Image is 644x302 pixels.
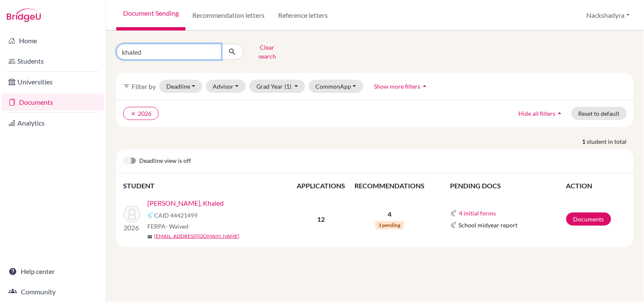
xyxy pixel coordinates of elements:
[512,107,571,120] button: Hide all filtersarrow_drop_up
[124,223,141,233] p: 2026
[116,44,222,60] input: Find student by name...
[556,109,564,117] i: arrow_drop_up
[582,137,587,146] strong: 1
[147,234,152,239] span: mail
[147,198,224,208] a: [PERSON_NAME], Khaled
[132,82,156,90] span: Filter by
[7,8,41,22] img: Bridge-U
[123,83,130,89] i: filter_list
[374,83,420,90] span: Show more filters
[297,182,345,190] span: APPLICATIONS
[123,180,293,191] th: STUDENT
[354,182,425,190] span: RECOMMENDATIONS
[2,32,104,49] a: Home
[583,7,634,23] button: Nackshadyra
[206,80,246,93] button: Advisor
[587,137,634,146] span: student in total
[450,182,501,190] span: PENDING DOCS
[2,53,104,70] a: Students
[2,263,104,280] a: Help center
[375,221,404,229] span: 3 pending
[123,107,159,120] button: clear2026
[147,212,154,218] img: Common App logo
[284,83,291,90] span: (1)
[317,215,325,223] b: 12
[244,41,291,63] button: Clear search
[124,206,141,223] img: Shehab Waked, Khaled
[349,209,430,219] p: 4
[2,115,104,131] a: Analytics
[459,208,497,218] button: 4 initial forms
[147,222,188,231] span: FERPA
[309,80,364,93] button: CommonApp
[130,111,136,117] i: clear
[450,222,457,229] img: Common App logo
[571,107,627,120] button: Reset to default
[519,110,556,117] span: Hide all filters
[139,156,191,166] span: Deadline view is off
[166,223,188,230] span: - Waived
[249,80,305,93] button: Grad Year(1)
[420,82,429,90] i: arrow_drop_up
[2,73,104,90] a: Universities
[566,180,627,191] th: ACTION
[459,221,518,229] span: School midyear report
[367,80,436,93] button: Show more filtersarrow_drop_up
[154,232,239,240] a: [EMAIL_ADDRESS][DOMAIN_NAME]
[566,213,611,226] a: Documents
[2,94,104,111] a: Documents
[154,211,197,220] span: CAID 44421499
[2,283,104,300] a: Community
[450,210,457,217] img: Common App logo
[159,80,202,93] button: Deadline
